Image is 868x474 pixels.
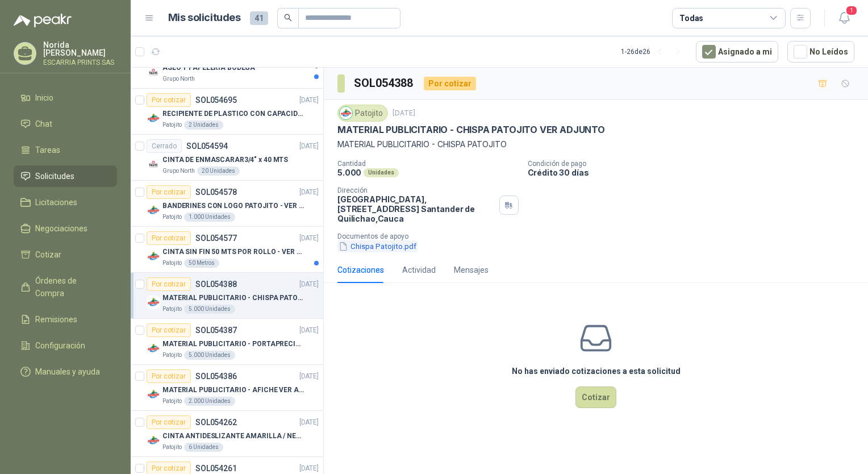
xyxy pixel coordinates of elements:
[147,277,191,291] div: Por cotizar
[195,280,237,288] p: SOL054388
[35,92,53,104] span: Inicio
[337,240,418,252] button: Chispa Patojito.pdf
[162,213,182,222] p: Patojito
[147,65,160,79] img: Company Logo
[35,248,61,261] span: Cotizar
[299,279,319,290] p: [DATE]
[299,233,319,244] p: [DATE]
[14,335,117,356] a: Configuración
[147,342,160,355] img: Company Logo
[337,264,384,276] div: Cotizaciones
[299,417,319,428] p: [DATE]
[35,196,77,209] span: Licitaciones
[337,232,863,240] p: Documentos de apoyo
[250,11,268,25] span: 41
[528,168,864,177] p: Crédito 30 días
[162,167,195,176] p: Grupo North
[195,372,237,380] p: SOL054386
[337,124,605,136] p: MATERIAL PUBLICITARIO - CHISPA PATOJITO VER ADJUNTO
[696,41,778,63] button: Asignado a mi
[147,415,191,429] div: Por cotizar
[147,93,191,107] div: Por cotizar
[147,231,191,245] div: Por cotizar
[131,135,323,181] a: CerradoSOL054594[DATE] Company LogoCINTA DE ENMASCARAR3/4" x 40 MTSGrupo North20 Unidades
[162,247,304,257] p: CINTA SIN FIN 50 MTS POR ROLLO - VER DOC ADJUNTO
[299,187,319,198] p: [DATE]
[147,185,191,199] div: Por cotizar
[147,157,160,171] img: Company Logo
[35,118,52,130] span: Chat
[337,105,388,122] div: Patojito
[186,142,228,150] p: SOL054594
[147,434,160,447] img: Company Logo
[14,309,117,330] a: Remisiones
[147,296,160,309] img: Company Logo
[14,113,117,135] a: Chat
[284,14,292,22] span: search
[512,365,681,377] h3: No has enviado cotizaciones a esta solicitud
[184,397,235,406] div: 2.000 Unidades
[162,74,195,84] p: Grupo North
[162,351,182,360] p: Patojito
[162,259,182,268] p: Patojito
[131,227,323,273] a: Por cotizarSOL054577[DATE] Company LogoCINTA SIN FIN 50 MTS POR ROLLO - VER DOC ADJUNTOPatojito50...
[14,14,72,27] img: Logo peakr
[184,213,235,222] div: 1.000 Unidades
[35,275,106,300] span: Órdenes de Compra
[162,339,304,350] p: MATERIAL PUBLICITARIO - PORTAPRECIOS VER ADJUNTO
[337,160,519,168] p: Cantidad
[162,201,304,211] p: BANDERINES CON LOGO PATOJITO - VER DOC ADJUNTO
[528,160,864,168] p: Condición de pago
[845,5,858,16] span: 1
[162,431,304,442] p: CINTA ANTIDESLIZANTE AMARILLA / NEGRA
[184,120,223,130] div: 2 Unidades
[131,319,323,365] a: Por cotizarSOL054387[DATE] Company LogoMATERIAL PUBLICITARIO - PORTAPRECIOS VER ADJUNTOPatojito5....
[337,138,854,151] p: MATERIAL PUBLICITARIO - CHISPA PATOJITO
[787,41,854,63] button: No Leídos
[337,194,495,223] p: [GEOGRAPHIC_DATA], [STREET_ADDRESS] Santander de Quilichao , Cauca
[195,96,237,104] p: SOL054695
[35,365,100,378] span: Manuales y ayuda
[195,188,237,196] p: SOL054578
[147,139,182,153] div: Cerrado
[168,10,241,26] h1: Mis solicitudes
[147,250,160,263] img: Company Logo
[147,369,191,383] div: Por cotizar
[184,305,235,314] div: 5.000 Unidades
[131,365,323,411] a: Por cotizarSOL054386[DATE] Company LogoMATERIAL PUBLICITARIO - AFICHE VER ADJUNTOPatojito2.000 Un...
[14,361,117,382] a: Manuales y ayuda
[299,141,319,152] p: [DATE]
[35,222,87,235] span: Negociaciones
[184,443,223,452] div: 6 Unidades
[147,323,191,337] div: Por cotizar
[621,43,687,61] div: 1 - 26 de 26
[131,273,323,319] a: Por cotizarSOL054388[DATE] Company LogoMATERIAL PUBLICITARIO - CHISPA PATOJITO VER ADJUNTOPatojit...
[162,109,304,119] p: RECIPIENTE DE PLASTICO CON CAPACIDAD DE 1.8 LT PARA LA EXTRACCIÓN MANUAL DE LIQUIDOS
[184,351,235,360] div: 5.000 Unidades
[14,192,117,213] a: Licitaciones
[575,386,616,408] button: Cotizar
[162,120,182,130] p: Patojito
[195,234,237,242] p: SOL054577
[162,443,182,452] p: Patojito
[43,59,117,66] p: ESCARRIA PRINTS SAS
[337,186,495,194] p: Dirección
[14,139,117,161] a: Tareas
[35,170,74,182] span: Solicitudes
[35,313,77,326] span: Remisiones
[14,165,117,187] a: Solicitudes
[43,41,117,57] p: Norida [PERSON_NAME]
[424,77,476,90] div: Por cotizar
[299,95,319,106] p: [DATE]
[393,108,415,119] p: [DATE]
[131,181,323,227] a: Por cotizarSOL054578[DATE] Company LogoBANDERINES CON LOGO PATOJITO - VER DOC ADJUNTOPatojito1.00...
[14,270,117,304] a: Órdenes de Compra
[162,397,182,406] p: Patojito
[147,388,160,401] img: Company Logo
[162,63,255,73] p: ASEO Y PAPELERIA BODEGA
[354,74,415,92] h3: SOL054388
[299,463,319,474] p: [DATE]
[14,87,117,109] a: Inicio
[364,168,399,177] div: Unidades
[14,244,117,265] a: Cotizar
